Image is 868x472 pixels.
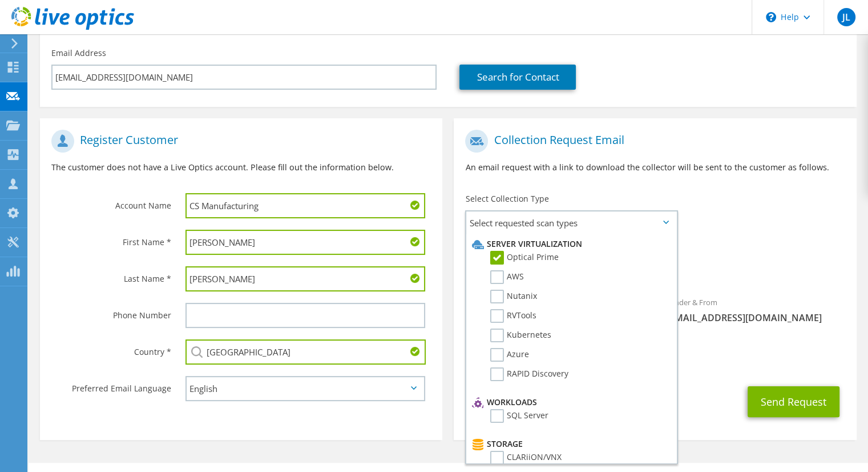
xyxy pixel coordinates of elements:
[748,386,839,417] button: Send Request
[454,239,856,285] div: Requested Collections
[667,311,845,324] span: [EMAIL_ADDRESS][DOMAIN_NAME]
[490,270,524,284] label: AWS
[454,290,655,330] div: To
[469,395,671,409] li: Workloads
[490,251,559,265] label: Optical Prime
[465,130,839,153] h1: Collection Request Email
[51,47,106,59] label: Email Address
[655,290,857,330] div: Sender & From
[490,409,548,423] label: SQL Server
[490,290,537,303] label: Nutanix
[465,161,845,174] p: An email request with a link to download the collector will be sent to the customer as follows.
[51,376,171,394] label: Preferred Email Language
[51,266,171,285] label: Last Name *
[469,237,671,251] li: Server Virtualization
[490,451,562,465] label: CLARiiON/VNX
[51,161,431,174] p: The customer does not have a Live Optics account. Please fill out the information below.
[837,8,855,26] span: JL
[454,335,856,375] div: CC & Reply To
[459,65,576,90] a: Search for Contact
[51,303,171,321] label: Phone Number
[490,329,551,342] label: Kubernetes
[51,230,171,248] label: First Name *
[469,437,671,451] li: Storage
[51,130,425,153] h1: Register Customer
[466,211,676,234] span: Select requested scan types
[465,193,548,205] label: Select Collection Type
[490,309,536,323] label: RVTools
[490,348,529,362] label: Azure
[490,367,568,381] label: RAPID Discovery
[51,339,171,358] label: Country *
[51,193,171,211] label: Account Name
[766,12,776,22] svg: \n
